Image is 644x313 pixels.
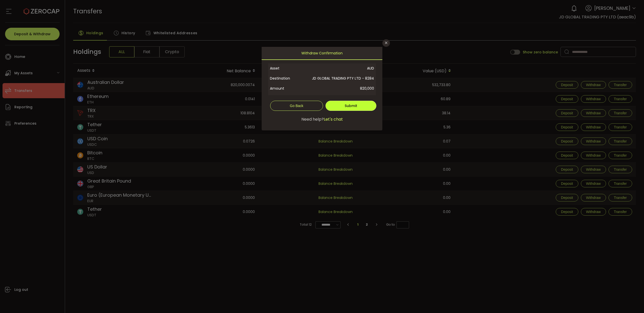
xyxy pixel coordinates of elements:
span: Withdraw Confirmation [301,47,343,59]
span: Amount [270,83,302,93]
span: Asset [270,63,302,73]
span: Need help? [301,116,324,122]
div: dialog [262,47,382,130]
span: Go Back [290,104,303,108]
button: Go Back [270,101,323,111]
span: Destination [270,73,302,83]
button: Close [382,39,390,47]
div: 聊天小组件 [584,259,644,313]
span: 820,000 [302,83,374,93]
span: Submit [345,103,357,108]
button: Submit [326,101,376,111]
iframe: Chat Widget [584,259,644,313]
span: AUD [302,63,374,73]
span: JD GLOBAL TRADING PTY LTD - 8284 [302,73,374,83]
span: Let's chat [324,116,343,122]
